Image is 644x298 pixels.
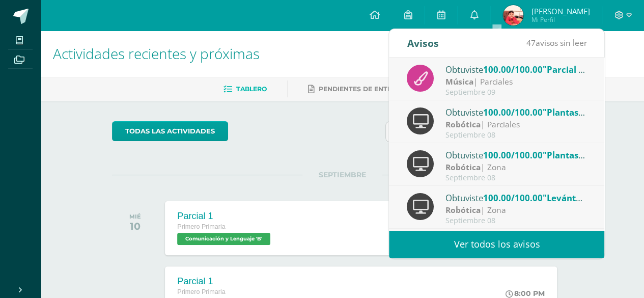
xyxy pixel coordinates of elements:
[531,6,590,16] span: [PERSON_NAME]
[445,204,481,215] strong: Robótica
[308,81,406,97] a: Pendientes de entrega
[302,170,382,179] span: SEPTIEMBRE
[177,211,273,222] div: Parcial 1
[445,63,587,76] div: Obtuviste en
[483,64,543,75] span: 100.00/100.00
[177,223,225,230] span: Primero Primaria
[445,204,587,216] div: | Zona
[445,76,587,88] div: | Parciales
[445,191,587,204] div: Obtuviste en
[445,119,587,130] div: | Parciales
[445,105,587,119] div: Obtuviste en
[445,161,481,173] strong: Robótica
[319,85,406,93] span: Pendientes de entrega
[445,174,587,182] div: Septiembre 08
[386,122,572,142] input: Busca una actividad próxima aquí...
[177,276,262,287] div: Parcial 1
[483,149,543,161] span: 100.00/100.00
[526,37,586,48] span: avisos sin leer
[407,29,438,57] div: Avisos
[129,213,141,220] div: MIÉ
[503,5,523,25] img: 1b355d372f5c34863a5b48ee63d37b50.png
[483,106,543,118] span: 100.00/100.00
[389,230,604,258] a: Ver todos los avisos
[445,216,587,225] div: Septiembre 08
[483,192,543,204] span: 100.00/100.00
[112,121,228,141] a: todas las Actividades
[506,289,545,298] div: 8:00 PM
[543,192,634,204] span: "Levántate y baila II."
[445,131,587,140] div: Septiembre 08
[445,148,587,161] div: Obtuviste en
[129,220,141,232] div: 10
[236,85,267,93] span: Tablero
[445,119,481,130] strong: Robótica
[445,76,473,87] strong: Música
[53,44,260,63] span: Actividades recientes y próximas
[526,37,535,48] span: 47
[223,81,267,97] a: Tablero
[177,233,270,245] span: Comunicación y Lenguaje 'B'
[177,288,225,295] span: Primero Primaria
[445,161,587,173] div: | Zona
[445,88,587,97] div: Septiembre 09
[531,15,590,24] span: Mi Perfil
